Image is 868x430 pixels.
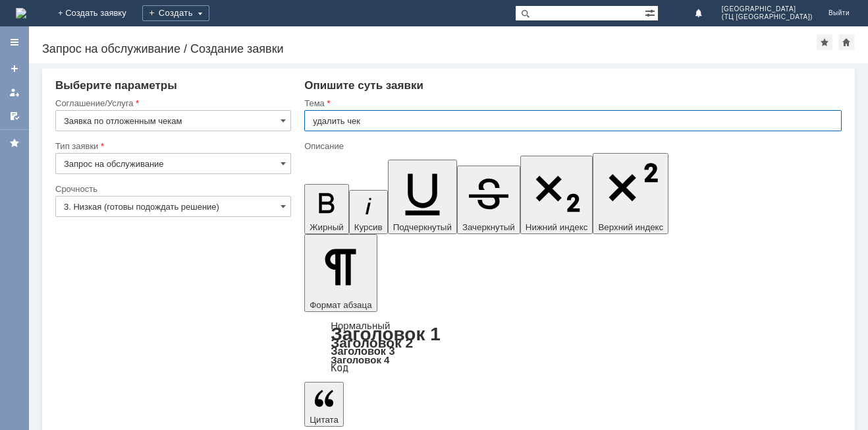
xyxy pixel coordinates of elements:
button: Верхний индекс [593,153,668,234]
a: Создать заявку [4,58,25,79]
span: Зачеркнутый [462,222,515,232]
a: Мои заявки [4,82,25,103]
a: Заголовок 3 [331,345,394,357]
div: Тема [304,99,839,107]
div: Соглашение/Услуга [55,99,288,107]
span: Формат абзаца [310,300,371,310]
div: Добавить в избранное [817,34,832,50]
a: Перейти на домашнюю страницу [16,8,26,18]
button: Цитата [304,382,344,427]
button: Нижний индекс [520,156,593,234]
a: Заголовок 1 [331,324,441,344]
a: Нормальный [331,320,390,331]
button: Курсив [349,190,388,234]
a: Заголовок 4 [331,354,389,365]
span: Расширенный поиск [645,6,658,18]
span: Цитата [310,415,339,425]
span: Опишите суть заявки [304,79,423,92]
a: Код [331,362,348,374]
span: Жирный [310,222,344,232]
button: Жирный [304,184,349,234]
a: Заголовок 2 [331,335,413,350]
img: logo [16,8,26,18]
span: Выберите параметры [55,79,177,92]
div: Описание [304,142,839,150]
span: (ТЦ [GEOGRAPHIC_DATA]) [722,13,813,21]
span: Курсив [354,222,383,232]
span: Подчеркнутый [393,222,452,232]
a: Мои согласования [4,106,25,127]
button: Зачеркнутый [457,166,520,234]
span: Нижний индекс [526,222,588,232]
div: Формат абзаца [304,321,842,373]
div: Создать [142,5,209,21]
button: Подчеркнутый [388,160,457,234]
span: Верхний индекс [598,222,663,232]
div: Тип заявки [55,142,288,150]
div: Запрос на обслуживание / Создание заявки [42,42,817,55]
div: Срочность [55,185,288,193]
span: [GEOGRAPHIC_DATA] [722,5,813,13]
div: Сделать домашней страницей [838,34,854,50]
button: Формат абзаца [304,234,377,312]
